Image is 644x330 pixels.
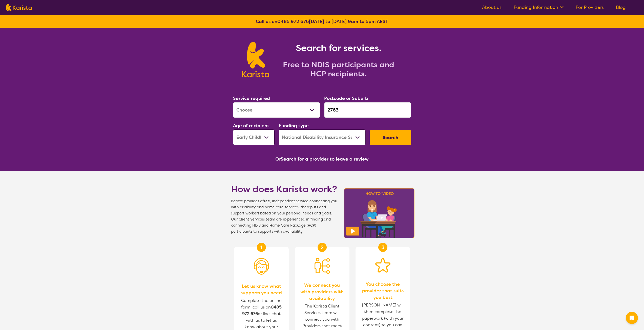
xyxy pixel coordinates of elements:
img: Person being matched to services icon [315,258,330,274]
b: Call us on [DATE] to [DATE] 9am to 5pm AEST [256,18,388,25]
label: Funding type [279,123,309,129]
input: Type [324,102,411,118]
span: Let us know what supports you need [239,283,284,296]
img: Person with headset icon [254,258,269,275]
span: You choose the provider that suits you best [361,281,405,301]
div: 3 [378,243,387,252]
h1: Search for services. [275,42,402,54]
b: free [262,199,270,204]
a: Blog [616,4,626,10]
a: Funding Information [514,4,564,10]
a: For Providers [576,4,604,10]
img: Karista video [342,187,416,240]
a: About us [482,4,502,10]
div: 1 [257,243,266,252]
img: Karista logo [6,4,32,11]
label: Age of recipient [233,123,269,129]
label: Service required [233,95,270,101]
button: Search for a provider to leave a review [281,155,369,163]
img: Star icon [375,258,390,273]
span: Karista provides a , independent service connecting you with disability and home care services, t... [231,198,337,235]
button: Search [370,130,411,145]
a: 0485 972 676 [277,18,309,25]
div: 2 [318,243,327,252]
h1: How does Karista work? [231,183,337,195]
span: We connect you with providers with availability [300,282,344,302]
img: Karista logo [242,42,269,77]
label: Postcode or Suburb [324,95,368,101]
h2: Free to NDIS participants and HCP recipients. [275,60,402,78]
span: Or [275,155,281,163]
